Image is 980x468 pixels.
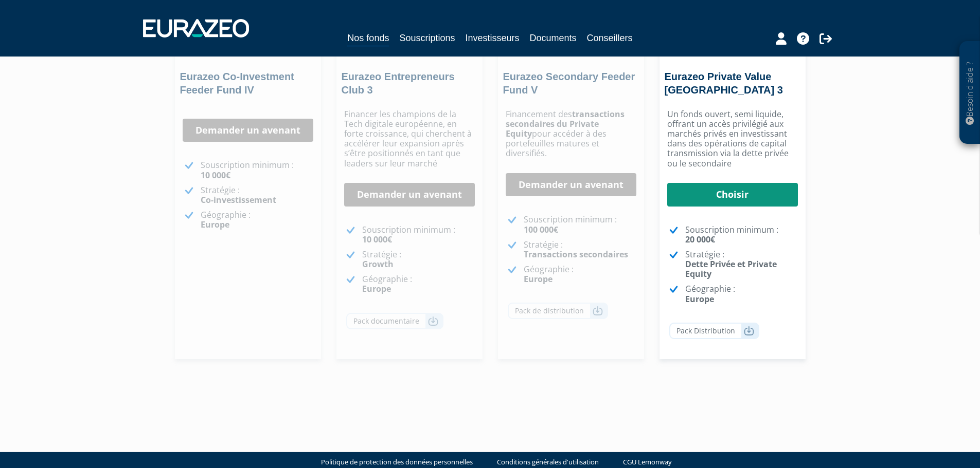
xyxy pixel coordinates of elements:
a: Demander un avenant [183,119,313,142]
a: Eurazeo Secondary Feeder Fund V [503,71,635,96]
p: Financer les champions de la Tech digitale européenne, en forte croissance, qui cherchent à accél... [344,109,475,169]
p: Stratégie : [201,185,313,205]
a: Conditions générales d'utilisation [497,457,599,467]
a: Politique de protection des données personnelles [321,457,473,467]
a: Pack Distribution [669,323,759,339]
a: Eurazeo Private Value [GEOGRAPHIC_DATA] 3 [665,71,783,96]
p: Souscription minimum : [362,225,475,245]
a: Demander un avenant [506,173,636,197]
p: Géographie : [685,284,798,304]
strong: Europe [524,273,553,285]
a: Demander un avenant [344,183,475,207]
strong: Co-investissement [201,194,276,205]
strong: transactions secondaires du Private Equity [506,108,625,139]
a: Pack de distribution [508,303,608,319]
a: CGU Lemonway [623,457,672,467]
p: Géographie : [362,274,475,294]
a: Conseillers [587,31,633,45]
strong: Europe [201,219,229,230]
strong: 20 000€ [685,234,715,245]
a: Investisseurs [465,31,519,45]
strong: Growth [362,258,394,270]
a: Choisir [667,183,798,207]
strong: Europe [362,283,391,294]
a: Nos fonds [347,31,389,47]
p: Besoin d'aide ? [964,47,976,139]
p: Souscription minimum : [685,225,798,245]
strong: Europe [685,293,714,305]
a: Documents [530,31,577,45]
a: Eurazeo Co-Investment Feeder Fund IV [180,71,294,96]
p: Stratégie : [362,250,475,269]
img: 1732889491-logotype_eurazeo_blanc_rvb.png [143,19,249,38]
p: Financement des pour accéder à des portefeuilles matures et diversifiés. [506,109,636,159]
strong: 10 000€ [362,234,392,245]
p: Souscription minimum : [201,160,313,180]
p: Un fonds ouvert, semi liquide, offrant un accès privilégié aux marchés privés en investissant dan... [667,109,798,169]
strong: 10 000€ [201,170,230,181]
strong: 100 000€ [524,224,558,235]
p: Géographie : [524,265,636,284]
strong: Transactions secondaires [524,249,628,260]
p: Stratégie : [685,250,798,279]
p: Souscription minimum : [524,215,636,234]
strong: Dette Privée et Private Equity [685,258,777,279]
a: Pack documentaire [346,313,443,329]
p: Géographie : [201,210,313,230]
a: Souscriptions [399,31,455,45]
a: Eurazeo Entrepreneurs Club 3 [342,71,455,96]
p: Stratégie : [524,240,636,259]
